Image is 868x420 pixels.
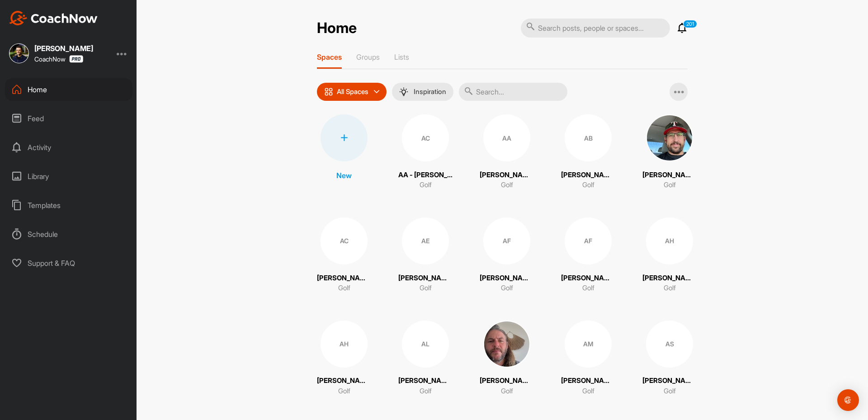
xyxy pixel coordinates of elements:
a: AS[PERSON_NAME]Golf [642,321,697,396]
div: Support & FAQ [5,252,132,274]
p: Golf [338,386,350,396]
div: Schedule [5,223,132,245]
p: [PERSON_NAME] [398,273,453,283]
p: Golf [582,180,594,190]
input: Search posts, people or spaces... [521,19,670,38]
p: [PERSON_NAME] [561,170,615,180]
img: square_1977211304866c651fe8574bfd4e6d3a.jpg [646,114,693,161]
p: Golf [664,386,676,396]
p: Spaces [317,52,342,61]
p: Groups [356,52,380,61]
div: Open Intercom Messenger [837,389,859,411]
p: Golf [420,283,432,293]
p: [PERSON_NAME] [398,376,453,386]
p: Golf [501,180,513,190]
div: AF [483,217,530,264]
div: Feed [5,107,132,130]
p: [PERSON_NAME] [561,376,615,386]
a: AH[PERSON_NAME]Golf [317,321,371,396]
div: AS [646,321,693,368]
p: [PERSON_NAME] [561,273,615,283]
a: [PERSON_NAME]Golf [480,321,534,396]
a: AF[PERSON_NAME]Golf [561,217,615,293]
p: [PERSON_NAME] [480,273,534,283]
a: AB[PERSON_NAME]Golf [561,114,615,190]
p: [PERSON_NAME] [642,273,697,283]
h2: Home [317,19,357,37]
a: AL[PERSON_NAME]Golf [398,321,453,396]
div: Home [5,78,132,101]
p: Inspiration [414,88,446,95]
p: Golf [420,180,432,190]
p: [PERSON_NAME] [480,170,534,180]
div: AM [565,321,612,368]
p: Golf [338,283,350,293]
img: CoachNow [9,11,98,25]
p: Golf [664,180,676,190]
img: square_070bcfb37112b398d0b1e8e92526b093.jpg [483,321,530,368]
p: [PERSON_NAME] De La [PERSON_NAME] [317,273,371,283]
p: Golf [501,386,513,396]
p: [PERSON_NAME] [642,376,697,386]
a: AC[PERSON_NAME] De La [PERSON_NAME]Golf [317,217,371,293]
a: AE[PERSON_NAME]Golf [398,217,453,293]
p: Lists [394,52,409,61]
div: AB [565,114,612,161]
p: Golf [420,386,432,396]
p: Golf [501,283,513,293]
a: AF[PERSON_NAME]Golf [480,217,534,293]
p: All Spaces [337,88,368,95]
p: New [336,170,352,181]
div: Activity [5,136,132,159]
div: AH [321,321,368,368]
div: AE [402,217,449,264]
p: 201 [683,20,697,28]
div: Library [5,165,132,188]
a: AA[PERSON_NAME]Golf [480,114,534,190]
div: CoachNow [34,55,83,63]
p: [PERSON_NAME] [317,376,371,386]
div: Templates [5,194,132,217]
a: ACAA - [PERSON_NAME]Golf [398,114,453,190]
a: [PERSON_NAME]Golf [642,114,697,190]
div: AF [565,217,612,264]
div: AL [402,321,449,368]
p: Golf [582,386,594,396]
img: square_49fb5734a34dfb4f485ad8bdc13d6667.jpg [9,43,29,63]
a: AH[PERSON_NAME]Golf [642,217,697,293]
img: icon [324,87,333,96]
p: Golf [664,283,676,293]
input: Search... [459,83,567,101]
div: [PERSON_NAME] [34,45,93,52]
img: CoachNow Pro [69,55,83,63]
img: menuIcon [399,87,408,96]
p: [PERSON_NAME] [480,376,534,386]
p: [PERSON_NAME] [642,170,697,180]
div: AC [321,217,368,264]
div: AC [402,114,449,161]
div: AA [483,114,530,161]
p: AA - [PERSON_NAME] [398,170,453,180]
p: Golf [582,283,594,293]
a: AM[PERSON_NAME]Golf [561,321,615,396]
div: AH [646,217,693,264]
